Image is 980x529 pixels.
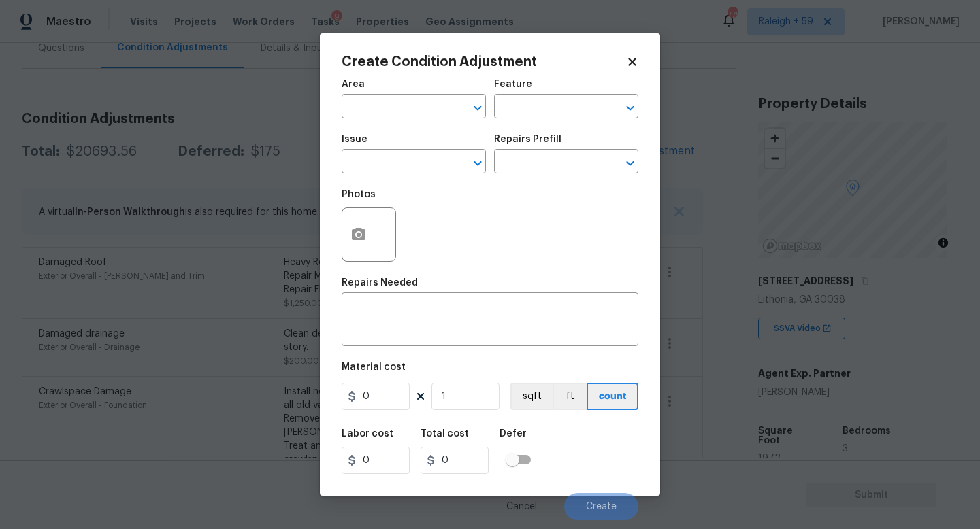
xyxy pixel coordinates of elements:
button: Open [468,99,487,118]
span: Cancel [506,502,537,512]
button: Cancel [485,493,559,520]
h5: Area [342,80,365,89]
h2: Create Condition Adjustment [342,55,626,69]
button: Open [468,154,487,173]
h5: Defer [500,429,527,439]
h5: Feature [494,80,532,89]
button: Open [621,99,640,118]
h5: Material cost [342,362,406,372]
h5: Repairs Needed [342,278,418,288]
h5: Repairs Prefill [494,135,561,144]
button: ft [553,383,587,410]
h5: Total cost [421,429,469,439]
button: Create [564,493,638,520]
h5: Issue [342,135,367,144]
span: Create [586,502,617,512]
button: count [587,383,638,410]
h5: Labor cost [342,429,393,439]
button: sqft [510,383,553,410]
h5: Photos [342,190,376,199]
button: Open [621,154,640,173]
